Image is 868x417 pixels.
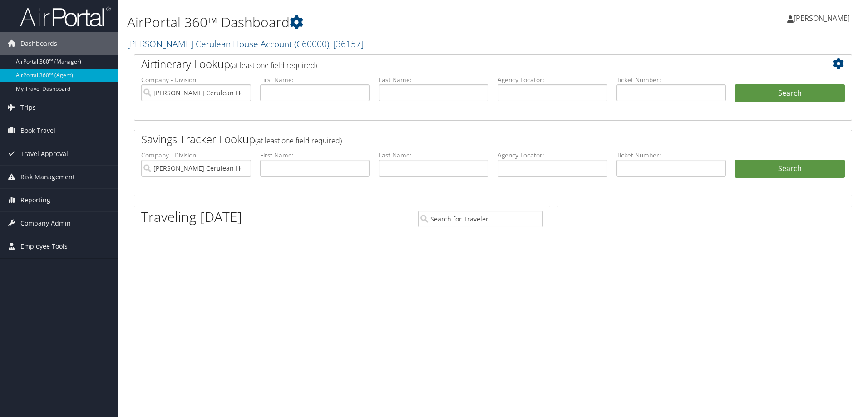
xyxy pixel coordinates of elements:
[294,38,329,50] span: ( C60000 )
[616,151,726,160] label: Ticket Number:
[141,56,785,72] h2: Airtinerary Lookup
[127,13,615,32] h1: AirPortal 360™ Dashboard
[141,160,251,177] input: search accounts
[787,5,859,32] a: [PERSON_NAME]
[498,151,607,160] label: Agency Locator:
[329,38,364,50] span: , [ 36157 ]
[255,136,342,146] span: (at least one field required)
[379,75,488,84] label: Last Name:
[20,96,36,119] span: Trips
[20,32,57,55] span: Dashboards
[20,166,75,188] span: Risk Management
[260,75,370,84] label: First Name:
[735,84,845,103] button: Search
[498,75,607,84] label: Agency Locator:
[141,151,251,160] label: Company - Division:
[616,75,726,84] label: Ticket Number:
[735,160,845,178] a: Search
[260,151,370,160] label: First Name:
[20,212,71,235] span: Company Admin
[230,60,317,70] span: (at least one field required)
[794,13,850,23] span: [PERSON_NAME]
[141,207,242,226] h1: Traveling [DATE]
[20,119,55,142] span: Book Travel
[418,211,543,227] input: Search for Traveler
[20,142,68,165] span: Travel Approval
[20,235,68,258] span: Employee Tools
[20,189,50,211] span: Reporting
[127,38,364,50] a: [PERSON_NAME] Cerulean House Account
[141,132,785,147] h2: Savings Tracker Lookup
[20,6,111,27] img: airportal-logo.png
[379,151,488,160] label: Last Name:
[141,75,251,84] label: Company - Division:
